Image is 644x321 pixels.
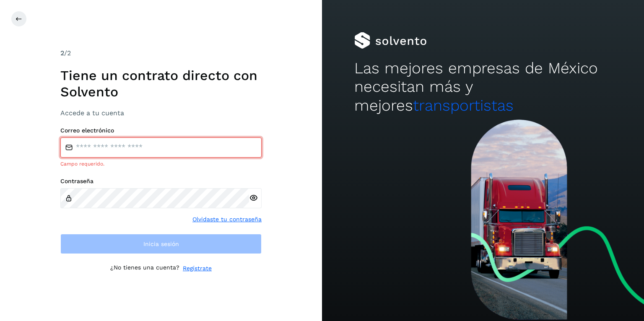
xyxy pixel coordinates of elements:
a: Regístrate [183,264,212,273]
h2: Las mejores empresas de México necesitan más y mejores [354,59,612,115]
p: ¿No tienes una cuenta? [110,264,179,273]
a: Olvidaste tu contraseña [192,215,262,224]
span: transportistas [413,96,514,114]
h3: Accede a tu cuenta [60,109,262,117]
div: Campo requerido. [60,160,262,168]
h1: Tiene un contrato directo con Solvento [60,67,262,100]
span: 2 [60,49,64,57]
button: Inicia sesión [60,234,262,254]
label: Contraseña [60,178,262,185]
div: /2 [60,48,262,58]
label: Correo electrónico [60,127,262,134]
span: Inicia sesión [143,241,179,247]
